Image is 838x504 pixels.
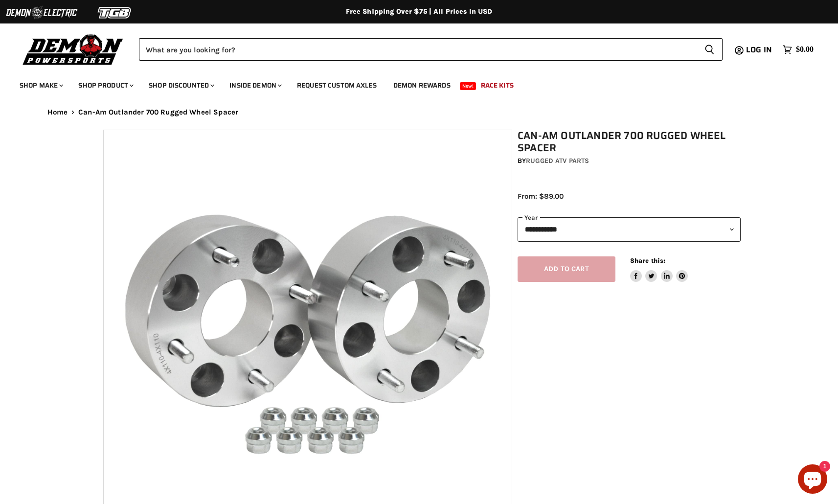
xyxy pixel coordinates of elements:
img: TGB Logo 2 [78,3,152,22]
h1: Can-Am Outlander 700 Rugged Wheel Spacer [518,130,741,154]
button: Search [697,38,723,61]
a: Shop Product [71,75,139,95]
input: Search [139,38,697,61]
a: Request Custom Axles [290,75,384,95]
nav: Breadcrumbs [28,108,811,116]
a: Log in [742,46,778,54]
a: Home [47,108,68,116]
span: $0.00 [796,45,814,54]
aside: Share this: [630,256,688,282]
span: From: $89.00 [518,192,564,201]
span: New! [460,82,476,90]
a: Inside Demon [222,75,288,95]
img: Demon Powersports [20,32,127,67]
span: Can-Am Outlander 700 Rugged Wheel Spacer [78,108,238,116]
a: $0.00 [778,43,818,57]
span: Share this: [630,257,665,264]
select: year [518,217,741,241]
a: Shop Make [12,75,69,95]
a: Rugged ATV Parts [526,157,589,165]
a: Shop Discounted [141,75,220,95]
ul: Main menu [12,71,811,95]
span: Log in [746,44,772,56]
a: Demon Rewards [386,75,458,95]
img: Demon Electric Logo 2 [5,3,78,22]
inbox-online-store-chat: Shopify online store chat [795,464,830,496]
div: by [518,156,741,166]
div: Free Shipping Over $75 | All Prices In USD [28,7,811,16]
form: Product [139,38,723,61]
a: Race Kits [474,75,521,95]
